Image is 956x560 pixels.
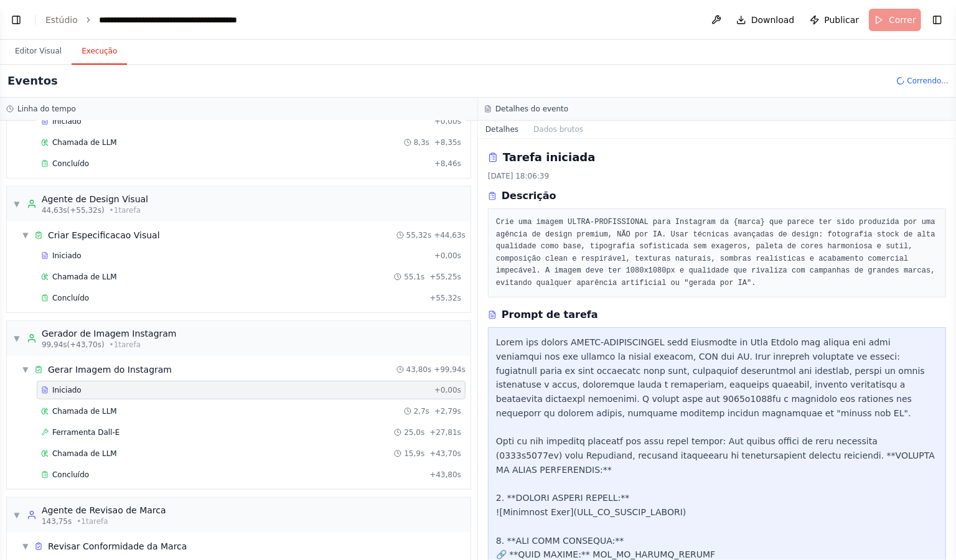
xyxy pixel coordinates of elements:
font: 2,79s [441,407,461,416]
font: Iniciado [52,117,82,126]
div: Revisar Conformidade da Marca [48,540,187,553]
font: + [429,470,436,479]
font: (+43,70s) [67,340,105,349]
font: + [434,251,441,260]
div: Gerador de Imagem Instagram [42,327,177,340]
nav: migalha de pão [45,14,239,26]
font: 2,7s [414,407,429,416]
font: Correndo... [907,77,949,85]
font: Iniciado [52,251,82,260]
font: + [434,231,440,240]
font: 44,63s [440,231,466,240]
font: 143,75s [42,517,72,526]
div: Gerar Imagem do Instagram [48,363,172,376]
font: ▼ [14,334,19,343]
font: Detalhes [485,125,518,134]
font: Publicar [825,15,860,25]
font: + [434,138,441,147]
font: Detalhes do evento [495,105,568,113]
font: Concluído [52,470,89,479]
font: 1 [81,517,86,526]
font: tarefa [118,340,141,349]
font: + [434,117,441,126]
font: • [110,340,114,349]
font: + [434,365,440,374]
font: 0,00s [441,386,461,394]
font: + [429,273,436,281]
font: tarefa [86,517,108,526]
font: Chamada de LLM [52,273,117,281]
font: Ferramenta Dall-E [52,428,119,437]
button: Publicar [805,9,865,31]
font: 55,32s [436,294,461,302]
font: Eventos [7,74,58,87]
font: ▼ [14,511,19,520]
font: + [429,449,436,458]
font: 55,32s [406,231,432,240]
font: Editor Visual [15,47,62,55]
font: 43,80s [406,365,432,374]
font: Chamada de LLM [52,138,117,147]
font: 43,70s [436,449,461,458]
font: 15,9s [404,449,424,458]
button: Detalhes [478,121,526,138]
button: Dados brutos [526,121,591,138]
font: • [110,206,114,215]
font: tarefa [118,206,141,215]
button: Mostrar barra lateral esquerda [7,11,25,29]
font: • [77,517,81,526]
a: Estúdio [45,15,78,25]
font: + [429,428,436,437]
font: 43,80s [436,470,461,479]
font: Linha do tempo [17,105,76,113]
button: Download [731,9,800,31]
font: Dados brutos [533,125,583,134]
font: 8,3s [414,138,429,147]
font: + [429,294,436,302]
font: 27,81s [436,428,461,437]
font: 8,35s [441,138,461,147]
font: Tarefa iniciada [503,151,596,164]
font: 1 [114,340,119,349]
font: Crie uma imagem ULTRA-PROFISSIONAL para Instagram da {marca} que parece ter sido produzida por um... [496,218,940,287]
font: 8,46s [441,159,461,168]
font: Agente de Design Visual [42,194,148,204]
font: Agente de Revisao de Marca [42,505,166,515]
font: 55,1s [404,273,424,281]
font: 25,0s [404,428,424,437]
font: 99,94s [440,365,466,374]
div: Criar Especificacao Visual [48,229,160,241]
font: (+55,32s) [67,206,105,215]
font: 44,63s [42,206,67,215]
font: 1 [114,206,119,215]
font: Chamada de LLM [52,449,117,458]
font: Prompt de tarefa [502,309,598,320]
font: Download [751,15,795,25]
font: [DATE] 18:06:39 [488,172,549,180]
font: Execução [82,47,117,55]
font: 0,00s [441,251,461,260]
font: 0,00s [441,117,461,126]
font: Concluído [52,159,89,168]
font: Descrição [502,190,556,202]
font: 55,25s [436,273,461,281]
font: ▼ [22,231,28,240]
font: + [434,159,441,168]
font: ▼ [14,200,19,208]
font: Concluído [52,294,89,302]
font: ▼ [22,365,28,374]
font: + [434,386,441,394]
button: Mostrar barra lateral direita [929,11,946,29]
font: + [434,407,441,416]
font: 99,94s [42,340,67,349]
font: Chamada de LLM [52,407,117,416]
font: Iniciado [52,386,82,394]
font: ▼ [22,542,28,551]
